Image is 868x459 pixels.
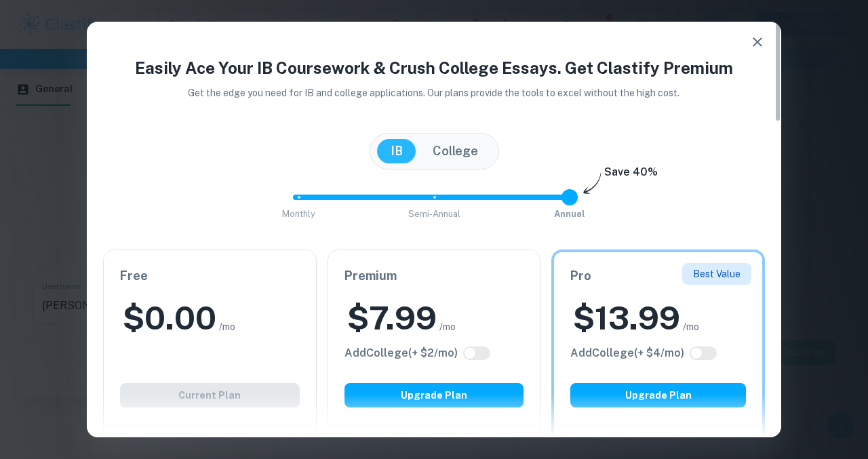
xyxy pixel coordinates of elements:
[419,139,492,163] button: College
[344,383,524,407] button: Upgrade Plan
[282,209,315,219] span: Monthly
[344,266,524,285] h6: Premium
[219,319,235,334] span: /mo
[693,266,741,281] p: Best Value
[120,266,300,285] h6: Free
[570,266,746,285] h6: Pro
[583,172,601,195] img: subscription-arrow.svg
[347,296,437,340] h2: $ 7.99
[123,296,216,340] h2: $ 0.00
[408,209,460,219] span: Semi-Annual
[683,319,699,334] span: /mo
[570,345,684,361] h6: Click to see all the additional College features.
[573,296,680,340] h2: $ 13.99
[103,56,765,80] h4: Easily Ace Your IB Coursework & Crush College Essays. Get Clastify Premium
[554,209,585,219] span: Annual
[604,164,658,187] h6: Save 40%
[439,319,456,334] span: /mo
[377,139,416,163] button: IB
[344,345,458,361] h6: Click to see all the additional College features.
[570,383,746,407] button: Upgrade Plan
[170,85,699,100] p: Get the edge you need for IB and college applications. Our plans provide the tools to excel witho...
